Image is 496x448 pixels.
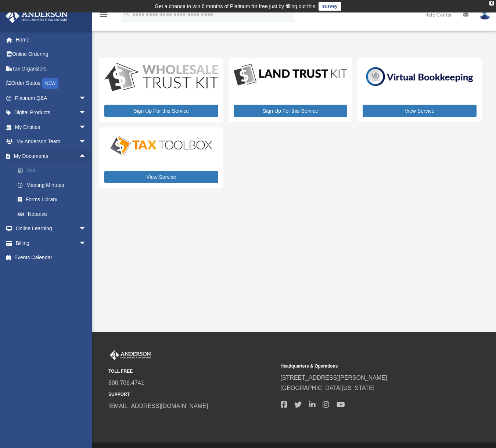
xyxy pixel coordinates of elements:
img: WS-Trust-Kit-lgo-1.jpg [104,63,218,93]
a: Notarize [10,207,97,221]
small: SUPPORT [108,391,276,398]
span: arrow_drop_down [79,134,94,149]
span: arrow_drop_down [79,91,94,106]
img: Anderson Advisors Platinum Portal [108,350,152,360]
a: Order StatusNEW [5,76,97,91]
img: User Pic [479,9,490,20]
span: arrow_drop_down [79,120,94,135]
a: My Documentsarrow_drop_up [5,149,97,163]
div: close [489,1,494,6]
img: Anderson Advisors Platinum Portal [3,9,70,23]
a: View Service [104,171,218,183]
div: NEW [42,78,58,89]
i: menu [99,10,108,19]
span: arrow_drop_down [79,105,94,120]
a: Box [10,163,97,178]
a: Sign Up For this Service [104,105,218,117]
small: TOLL FREE [108,368,276,375]
a: Online Learningarrow_drop_down [5,221,97,236]
a: Forms Library [10,192,97,207]
a: [STREET_ADDRESS][PERSON_NAME] [281,375,387,381]
a: Sign Up For this Service [234,105,348,117]
span: arrow_drop_down [79,221,94,236]
a: 800.706.4741 [108,380,144,386]
span: arrow_drop_down [79,236,94,251]
a: Tax Organizers [5,61,97,76]
a: [EMAIL_ADDRESS][DOMAIN_NAME] [108,403,208,409]
small: Headquarters & Operations [281,362,448,370]
a: Events Calendar [5,250,97,265]
img: LandTrust_lgo-1.jpg [234,63,348,87]
a: My Anderson Teamarrow_drop_down [5,134,97,149]
a: Platinum Q&Aarrow_drop_down [5,91,97,105]
span: arrow_drop_up [79,149,94,164]
a: View Service [363,105,477,117]
a: Home [5,32,97,47]
a: Online Ordering [5,47,97,62]
a: Meeting Minutes [10,178,97,192]
a: Digital Productsarrow_drop_down [5,105,94,120]
i: search [123,10,131,18]
a: [GEOGRAPHIC_DATA][US_STATE] [281,385,375,391]
a: My Entitiesarrow_drop_down [5,120,97,134]
a: survey [319,2,341,11]
a: menu [99,13,108,19]
div: Get a chance to win 6 months of Platinum for free just by filling out this [155,2,315,11]
a: Billingarrow_drop_down [5,236,97,250]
